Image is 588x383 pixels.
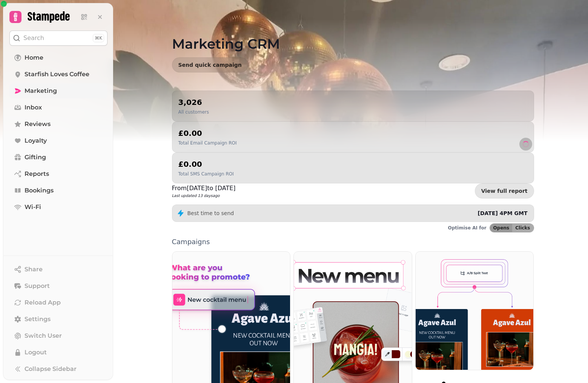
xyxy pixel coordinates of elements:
a: Reviews [9,117,107,132]
span: Inbox [25,103,42,112]
h2: £0.00 [178,128,237,138]
p: From [DATE] to [DATE] [172,184,236,193]
button: Send quick campaign [172,57,248,72]
p: Campaigns [172,238,534,245]
img: Workflows (coming soon) [416,252,534,370]
span: Support [25,281,50,291]
a: Gifting [9,150,107,165]
span: Home [25,53,43,62]
span: Clicks [515,226,530,230]
p: Total Email Campaign ROI [178,140,237,146]
p: Last updated 13 days ago [172,193,236,198]
h1: Marketing CRM [172,18,534,51]
p: Total SMS Campaign ROI [178,171,234,177]
a: Bookings [9,183,107,198]
span: Logout [25,348,47,357]
span: Marketing [25,86,57,95]
a: Reports [9,166,107,182]
button: Clicks [512,224,533,232]
button: Opens [490,224,513,232]
button: Share [9,262,107,277]
span: Settings [25,315,51,324]
p: Optimise AI for [448,225,487,231]
span: Reload App [25,298,61,307]
a: View full report [475,183,534,198]
div: ⌘K [93,34,104,42]
button: Search⌘K [9,31,107,46]
span: Wi-Fi [25,203,41,212]
span: [DATE] 4PM GMT [478,210,528,216]
a: Wi-Fi [9,200,107,215]
span: Bookings [25,186,54,195]
p: Best time to send [187,209,234,217]
span: Gifting [25,153,46,162]
a: Marketing [9,83,107,98]
button: Support [9,278,107,294]
a: Inbox [9,100,107,115]
button: refresh [519,138,532,151]
span: Reports [25,169,49,178]
span: Reviews [25,120,51,129]
button: Switch User [9,328,107,343]
span: Opens [493,226,510,230]
h2: 3,026 [178,97,209,108]
span: Send quick campaign [178,62,242,68]
h2: £0.00 [178,159,234,169]
span: Switch User [25,331,62,340]
span: Starfish Loves Coffee [25,70,89,79]
button: Logout [9,345,107,360]
button: Collapse Sidebar [9,361,107,377]
p: Search [23,34,44,43]
a: Loyalty [9,133,107,148]
span: Collapse Sidebar [25,365,77,374]
button: Reload App [9,295,107,310]
span: Loyalty [25,136,47,145]
a: Settings [9,312,107,327]
a: Starfish Loves Coffee [9,67,107,82]
p: All customers [178,109,209,115]
a: Home [9,50,107,65]
span: Share [25,265,43,274]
